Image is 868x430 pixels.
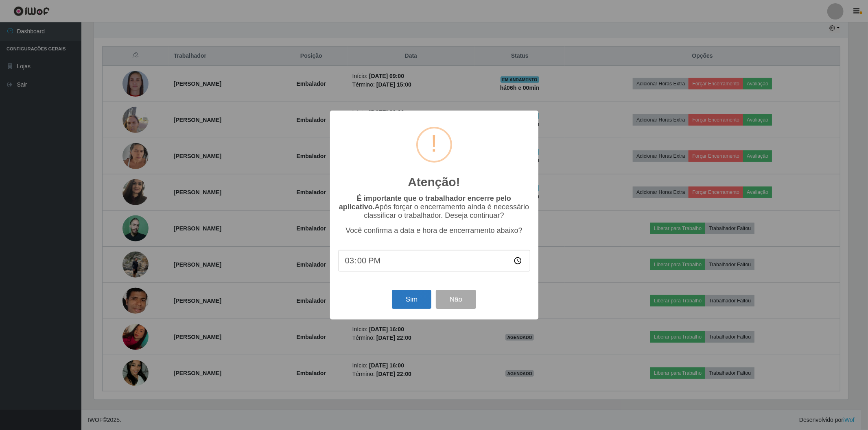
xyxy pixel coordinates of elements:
button: Sim [392,290,431,309]
p: Após forçar o encerramento ainda é necessário classificar o trabalhador. Deseja continuar? [338,194,530,220]
button: Não [436,290,476,309]
h2: Atenção! [408,175,460,189]
p: Você confirma a data e hora de encerramento abaixo? [338,226,530,235]
b: É importante que o trabalhador encerre pelo aplicativo. [339,194,511,211]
